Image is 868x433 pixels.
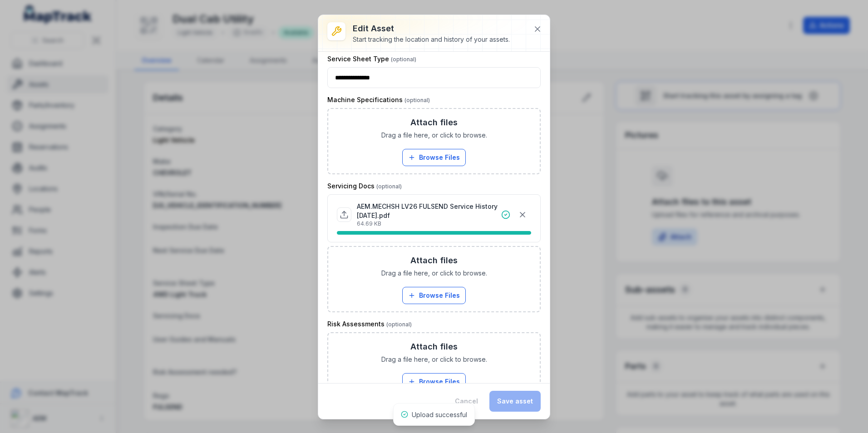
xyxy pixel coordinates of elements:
p: AEM.MECHSH LV26 FULSEND Service History [DATE].pdf [357,202,501,220]
label: Machine Specifications [327,95,430,104]
label: Risk Assessments [327,320,412,329]
button: Browse Files [402,373,466,390]
button: Browse Files [402,287,466,304]
span: Drag a file here, or click to browse. [381,355,487,364]
h3: Attach files [410,116,458,129]
span: Drag a file here, or click to browse. [381,269,487,278]
h3: Attach files [410,254,458,267]
label: Service Sheet Type [327,54,416,64]
p: 64.69 KB [357,220,501,227]
span: Upload successful [412,411,467,418]
label: Servicing Docs [327,182,402,191]
h3: Attach files [410,340,458,353]
span: Drag a file here, or click to browse. [381,131,487,140]
div: Start tracking the location and history of your assets. [353,35,510,44]
button: Browse Files [402,149,466,166]
h3: Edit asset [353,22,510,35]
